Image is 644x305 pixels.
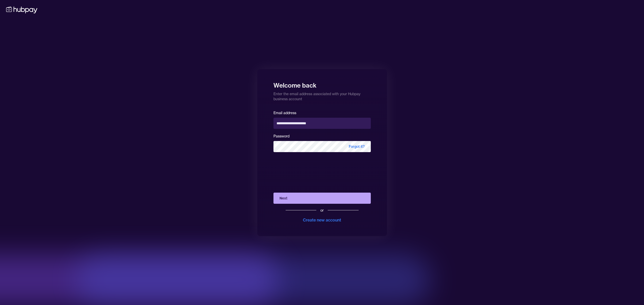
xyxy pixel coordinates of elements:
[343,141,371,152] span: Forgot it?
[273,78,371,89] h1: Welcome back
[273,134,289,138] label: Password
[320,208,324,213] div: or
[273,89,371,101] p: Enter the email address associated with your Hubpay business account
[303,217,341,223] div: Create new account
[273,193,371,204] button: Next
[273,111,296,115] label: Email address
